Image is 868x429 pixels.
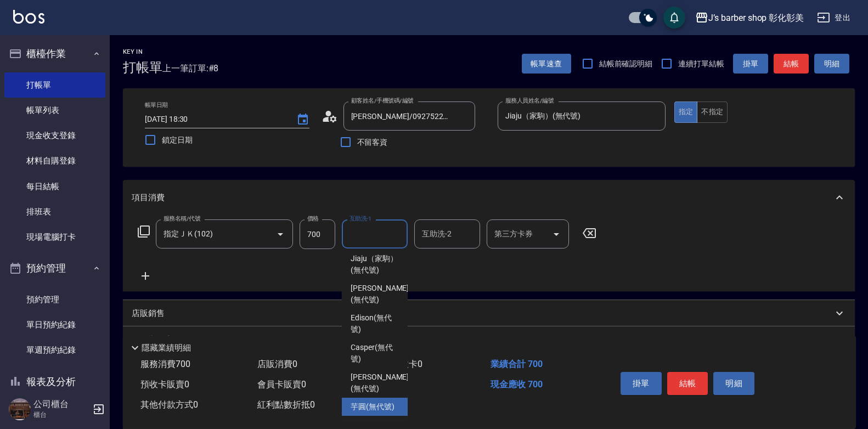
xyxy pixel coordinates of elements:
a: 單週預約紀錄 [4,337,105,363]
label: 服務名稱/代號 [164,214,200,223]
span: Jiaju（家駒） (無代號) [351,253,399,276]
button: 櫃檯作業 [4,39,105,68]
button: Open [548,225,565,243]
a: 現場電腦打卡 [4,224,105,250]
p: 櫃台 [33,410,89,420]
label: 服務人員姓名/編號 [505,97,554,105]
button: Open [272,225,289,243]
h3: 打帳單 [123,60,162,75]
button: 掛單 [621,372,662,395]
span: 其他付款方式 0 [140,399,198,410]
button: 指定 [674,101,698,123]
button: 明細 [814,54,849,74]
a: 打帳單 [4,72,105,98]
button: 登出 [813,8,855,28]
span: 鎖定日期 [162,134,193,146]
a: 預約管理 [4,287,105,312]
label: 帳單日期 [145,101,168,109]
button: 掛單 [733,54,768,74]
input: YYYY/MM/DD hh:mm [145,110,285,128]
label: 價格 [307,214,319,223]
button: 不指定 [697,101,728,123]
div: J’s barber shop 彰化彰美 [708,11,804,25]
p: 預收卡販賣 [132,334,173,346]
button: 結帳 [774,54,809,74]
p: 項目消費 [132,192,165,204]
span: 現金應收 700 [491,379,543,390]
img: Logo [13,10,44,24]
h5: 公司櫃台 [33,399,89,410]
button: 報表及分析 [4,368,105,396]
span: 連續打單結帳 [678,58,724,70]
span: 店販消費 0 [257,359,297,369]
a: 每日結帳 [4,174,105,199]
span: 結帳前確認明細 [599,58,653,70]
button: save [663,7,685,29]
p: 隱藏業績明細 [142,342,191,354]
button: Choose date, selected date is 2025-09-13 [290,106,316,133]
button: J’s barber shop 彰化彰美 [691,7,808,29]
button: 預約管理 [4,254,105,283]
span: 服務消費 700 [140,359,190,369]
div: 項目消費 [123,180,855,215]
h2: Key In [123,48,162,55]
label: 顧客姓名/手機號碼/編號 [351,97,414,105]
span: 芋圓 (無代號) [351,401,394,413]
button: 結帳 [667,372,708,395]
span: 上一筆訂單:#8 [162,61,219,75]
label: 互助洗-1 [350,214,371,223]
span: [PERSON_NAME] (無代號) [351,371,409,394]
span: 會員卡販賣 0 [257,379,306,390]
span: 不留客資 [357,137,388,148]
span: Edison (無代號) [351,312,399,335]
a: 材料自購登錄 [4,148,105,173]
button: 明細 [713,372,754,395]
span: [PERSON_NAME] (無代號) [351,283,409,306]
a: 帳單列表 [4,98,105,123]
a: 現金收支登錄 [4,123,105,148]
a: 排班表 [4,199,105,224]
div: 預收卡販賣 [123,326,855,353]
div: 店販銷售 [123,300,855,326]
p: 店販銷售 [132,308,165,319]
span: Casper (無代號) [351,342,399,365]
span: 業績合計 700 [491,359,543,369]
img: Person [9,398,31,420]
span: 預收卡販賣 0 [140,379,189,390]
span: 紅利點數折抵 0 [257,399,315,410]
a: 單日預約紀錄 [4,312,105,337]
button: 帳單速查 [522,54,571,74]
